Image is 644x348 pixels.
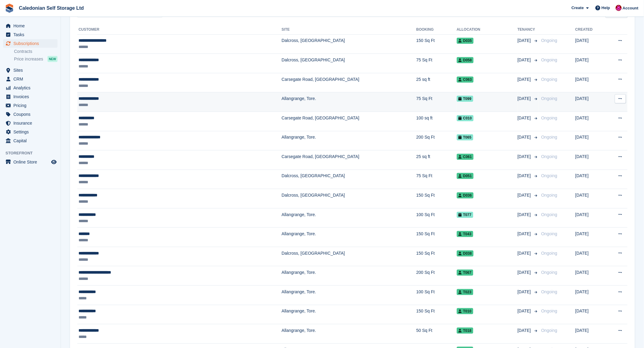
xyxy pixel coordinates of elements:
td: 25 sq ft [416,150,457,170]
td: [DATE] [575,73,605,92]
span: Home [13,22,50,30]
img: Donald Mathieson [616,5,622,11]
span: [DATE] [517,115,532,121]
span: Ongoing [541,96,557,101]
span: Ongoing [541,251,557,256]
span: C061 [457,154,474,160]
span: Ongoing [541,193,557,198]
span: [DATE] [517,327,532,334]
a: menu [3,158,58,166]
td: 150 Sq Ft [416,189,457,208]
span: Ongoing [541,173,557,178]
span: Ongoing [541,231,557,236]
td: 75 Sq Ft [416,170,457,189]
td: 200 Sq Ft [416,266,457,286]
td: 150 Sq Ft [416,228,457,247]
a: menu [3,128,58,136]
span: D036 [457,192,474,198]
span: Account [623,5,639,11]
th: Created [575,25,605,35]
span: Online Store [13,158,50,166]
span: Settings [13,128,50,136]
span: [DATE] [517,192,532,198]
td: Dalcross, [GEOGRAPHIC_DATA] [282,34,416,54]
td: 100 Sq Ft [416,208,457,228]
span: D038 [457,250,474,257]
td: Allangrange, Tore. [282,131,416,150]
span: T099 [457,96,473,102]
span: T043 [457,231,473,237]
th: Customer [77,25,282,35]
span: [DATE] [517,37,532,44]
span: Subscriptions [13,39,50,48]
span: T077 [457,212,473,218]
td: 150 Sq Ft [416,34,457,54]
td: [DATE] [575,247,605,266]
td: [DATE] [575,92,605,112]
span: Create [572,5,584,11]
td: [DATE] [575,112,605,131]
span: D051 [457,173,474,179]
th: Tenancy [517,25,539,35]
div: NEW [47,56,58,62]
span: Tasks [13,30,50,39]
span: Ongoing [541,57,557,62]
td: [DATE] [575,189,605,208]
span: Price increases [14,56,43,62]
td: [DATE] [575,54,605,73]
a: Preview store [50,158,58,166]
a: Caledonian Self Storage Ltd [16,3,86,13]
a: menu [3,84,58,92]
td: [DATE] [575,305,605,324]
span: Ongoing [541,308,557,313]
a: menu [3,119,58,127]
a: Contracts [14,49,58,54]
td: 150 Sq Ft [416,247,457,266]
span: Analytics [13,84,50,92]
span: Ongoing [541,212,557,217]
td: 50 Sq Ft [416,324,457,344]
a: Price increases NEW [14,56,58,62]
span: Ongoing [541,270,557,275]
span: Ongoing [541,154,557,159]
a: menu [3,92,58,101]
span: D035 [457,38,474,44]
span: [DATE] [517,250,532,257]
span: Coupons [13,110,50,119]
th: Allocation [457,25,518,35]
a: menu [3,22,58,30]
span: T010 [457,308,473,314]
span: Ongoing [541,328,557,333]
span: Help [602,5,610,11]
span: C063 [457,77,474,83]
td: Allangrange, Tore. [282,228,416,247]
td: Allangrange, Tore. [282,266,416,286]
td: 100 sq ft [416,112,457,131]
td: [DATE] [575,324,605,344]
span: Capital [13,136,50,145]
span: Ongoing [541,135,557,140]
td: 200 Sq Ft [416,131,457,150]
a: menu [3,110,58,119]
span: D058 [457,57,474,63]
span: Sites [13,66,50,74]
span: [DATE] [517,173,532,179]
span: [DATE] [517,57,532,63]
span: Pricing [13,101,50,110]
td: [DATE] [575,208,605,228]
span: [DATE] [517,308,532,314]
td: Allangrange, Tore. [282,92,416,112]
a: menu [3,30,58,39]
td: [DATE] [575,286,605,305]
span: T023 [457,289,473,295]
td: [DATE] [575,131,605,150]
td: Carsegate Road, [GEOGRAPHIC_DATA] [282,112,416,131]
img: stora-icon-8386f47178a22dfd0bd8f6a31ec36ba5ce8667c1dd55bd0f319d3a0aa187defe.svg [5,4,14,13]
td: Allangrange, Tore. [282,305,416,324]
span: Invoices [13,92,50,101]
td: Carsegate Road, [GEOGRAPHIC_DATA] [282,73,416,92]
a: menu [3,75,58,83]
td: Allangrange, Tore. [282,208,416,228]
span: T065 [457,134,473,140]
a: menu [3,39,58,48]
